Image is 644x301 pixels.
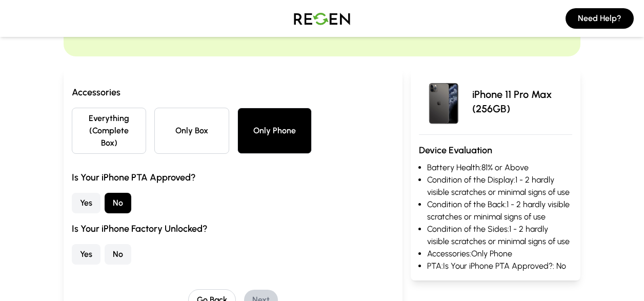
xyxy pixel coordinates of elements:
[427,248,572,260] li: Accessories: Only Phone
[286,4,358,33] img: Logo
[427,198,572,223] li: Condition of the Back: 1 - 2 hardly visible scratches or minimal signs of use
[427,162,572,174] li: Battery Health: 81% or Above
[427,223,572,248] li: Condition of the Sides: 1 - 2 hardly visible scratches or minimal signs of use
[237,108,312,154] button: Only Phone
[105,193,131,213] button: No
[427,174,572,198] li: Condition of the Display: 1 - 2 hardly visible scratches or minimal signs of use
[154,108,229,154] button: Only Box
[566,8,634,29] button: Need Help?
[72,193,100,213] button: Yes
[72,108,146,154] button: Everything (Complete Box)
[427,260,572,272] li: PTA: Is Your iPhone PTA Approved?: No
[105,244,131,265] button: No
[419,77,468,126] img: iPhone 11 Pro Max
[72,222,394,236] h3: Is Your iPhone Factory Unlocked?
[72,244,100,265] button: Yes
[419,143,572,157] h3: Device Evaluation
[72,170,394,185] h3: Is Your iPhone PTA Approved?
[472,87,572,116] p: iPhone 11 Pro Max (256GB)
[72,85,394,99] h3: Accessories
